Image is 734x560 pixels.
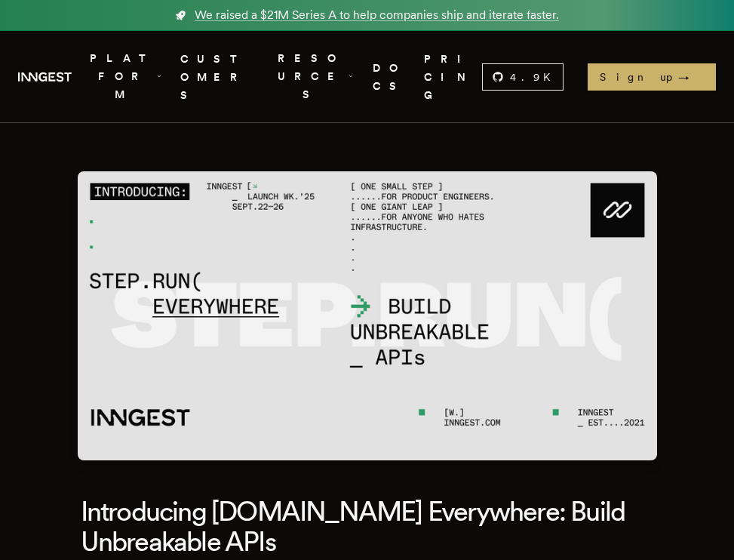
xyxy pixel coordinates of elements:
[510,69,560,85] span: 4.9 K
[81,497,654,557] h1: Introducing [DOMAIN_NAME] Everywhere: Build Unbreakable APIs
[588,63,716,91] a: Sign up
[373,49,406,104] a: DOCS
[424,49,482,104] a: PRICING
[195,6,559,24] span: We raised a $21M Series A to help companies ship and iterate faster.
[78,171,657,460] img: Featured image for Introducing Step.Run Everywhere: Build Unbreakable APIs blog post
[678,69,704,85] span: →
[273,49,354,104] button: RESOURCES
[180,49,255,104] a: CUSTOMERS
[90,49,162,104] button: PLATFORM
